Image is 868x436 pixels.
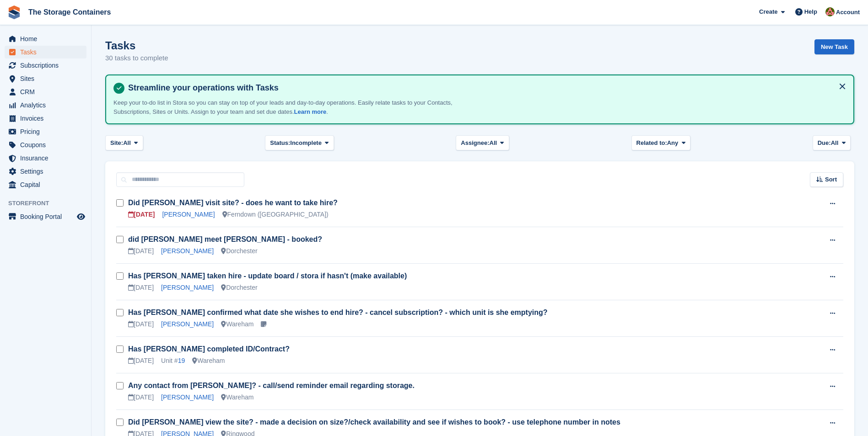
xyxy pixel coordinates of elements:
[5,210,86,223] a: menu
[461,138,489,148] span: Assignee:
[128,319,154,329] div: [DATE]
[5,72,86,85] a: menu
[221,393,253,402] div: Wareham
[128,382,415,389] a: Any contact from [PERSON_NAME]? - call/send reminder email regarding storage.
[128,272,407,280] a: Has [PERSON_NAME] taken hire - update board / stora if hasn't (make available)
[128,393,154,402] div: [DATE]
[161,356,185,366] div: Unit #
[20,99,75,112] span: Analytics
[5,59,86,72] a: menu
[831,138,839,148] span: All
[128,418,620,426] a: Did [PERSON_NAME] view the site? - made a decision on size?/check availability and see if wishes ...
[222,210,329,219] div: Ferndown ([GEOGRAPHIC_DATA])
[825,7,835,16] img: Kirsty Simpson
[5,99,86,112] a: menu
[20,32,75,45] span: Home
[178,357,185,364] a: 19
[20,210,75,223] span: Booking Portal
[110,138,123,148] span: Site:
[636,138,667,148] span: Related to:
[456,135,509,150] button: Assignee: All
[105,39,168,52] h1: Tasks
[75,211,86,222] a: Preview store
[128,356,154,366] div: [DATE]
[25,5,114,20] a: The Storage Containers
[123,138,131,148] span: All
[5,125,86,138] a: menu
[804,7,817,16] span: Help
[221,283,257,292] div: Dorchester
[221,319,253,329] div: Wareham
[162,211,215,218] a: [PERSON_NAME]
[5,152,86,165] a: menu
[814,39,854,54] a: New Task
[759,7,777,16] span: Create
[128,345,290,353] a: Has [PERSON_NAME] completed ID/Contract?
[128,283,154,292] div: [DATE]
[631,135,690,150] button: Related to: Any
[161,247,214,255] a: [PERSON_NAME]
[20,125,75,138] span: Pricing
[128,199,338,207] a: Did [PERSON_NAME] visit site? - does he want to take hire?
[105,53,168,64] p: 30 tasks to complete
[128,308,548,316] a: Has [PERSON_NAME] confirmed what date she wishes to end hire? - cancel subscription? - which unit...
[128,246,154,256] div: [DATE]
[20,112,75,125] span: Invoices
[265,135,334,150] button: Status: Incomplete
[20,138,75,151] span: Coupons
[7,5,21,19] img: stora-icon-8386f47178a22dfd0bd8f6a31ec36ba5ce8667c1dd55bd0f319d3a0aa187defe.svg
[5,165,86,178] a: menu
[290,138,322,148] span: Incomplete
[20,72,75,85] span: Sites
[20,85,75,98] span: CRM
[124,83,846,93] h4: Streamline your operations with Tasks
[221,246,257,256] div: Dorchester
[20,178,75,191] span: Capital
[667,138,679,148] span: Any
[192,356,225,366] div: Wareham
[20,46,75,58] span: Tasks
[161,284,214,291] a: [PERSON_NAME]
[20,59,75,72] span: Subscriptions
[128,210,155,219] div: [DATE]
[5,112,86,125] a: menu
[836,8,860,17] span: Account
[813,135,851,150] button: Due: All
[8,199,91,208] span: Storefront
[490,138,497,148] span: All
[20,152,75,165] span: Insurance
[161,320,214,328] a: [PERSON_NAME]
[105,135,143,150] button: Site: All
[20,165,75,178] span: Settings
[5,32,86,45] a: menu
[825,175,837,184] span: Sort
[5,178,86,191] a: menu
[270,138,290,148] span: Status:
[818,138,831,148] span: Due:
[113,98,457,116] p: Keep your to-do list in Stora so you can stay on top of your leads and day-to-day operations. Eas...
[161,393,214,401] a: [PERSON_NAME]
[294,108,327,115] a: Learn more
[5,85,86,98] a: menu
[128,235,322,243] a: did [PERSON_NAME] meet [PERSON_NAME] - booked?
[5,46,86,58] a: menu
[5,138,86,151] a: menu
